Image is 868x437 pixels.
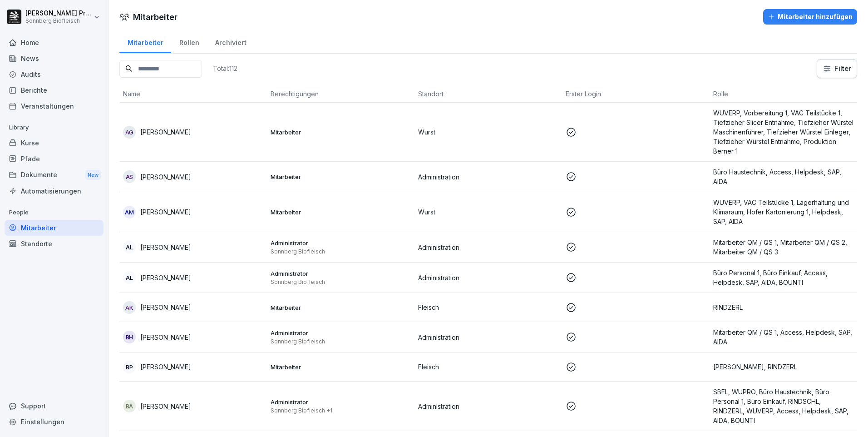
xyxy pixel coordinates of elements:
[5,66,104,82] a: Audits
[140,243,191,252] p: [PERSON_NAME]
[271,329,411,337] p: Administrator
[267,85,414,103] th: Berechtigungen
[5,98,104,114] a: Veranstaltungen
[418,207,558,217] p: Wurst
[5,35,104,50] a: Home
[5,167,104,184] a: DokumenteNew
[713,362,853,372] p: [PERSON_NAME], RINDZERL
[140,303,191,312] p: [PERSON_NAME]
[5,398,104,414] div: Support
[123,241,136,253] div: AL
[123,361,136,373] div: BP
[25,18,92,24] p: Sonnberg Biofleisch
[271,303,411,312] p: Mitarbeiter
[271,208,411,216] p: Mitarbeiter
[817,60,857,78] button: Filter
[713,167,853,186] p: Büro Haustechnik, Access, Helpdesk, SAP, AIDA
[5,205,104,220] p: People
[140,333,191,342] p: [PERSON_NAME]
[123,400,136,412] div: BA
[5,236,104,252] a: Standorte
[418,172,558,182] p: Administration
[713,198,853,226] p: WUVERP, VAC Teilstücke 1, Lagerhaltung und Klimaraum, Hofer Kartonierung 1, Helpdesk, SAP, AIDA
[271,173,411,181] p: Mitarbeiter
[271,269,411,278] p: Administrator
[418,362,558,372] p: Fleisch
[5,50,104,66] a: News
[418,127,558,137] p: Wurst
[713,108,853,156] p: WUVERP, Vorbereitung 1, VAC Teilstücke 1, Tiefzieher Slicer Entnahme, Tiefzieher Würstel Maschine...
[5,220,104,236] a: Mitarbeiter
[271,128,411,136] p: Mitarbeiter
[713,328,853,347] p: Mitarbeiter QM / QS 1, Access, Helpdesk, SAP, AIDA
[418,273,558,283] p: Administration
[140,207,191,217] p: [PERSON_NAME]
[271,239,411,247] p: Administrator
[823,64,851,73] div: Filter
[140,172,191,182] p: [PERSON_NAME]
[119,30,171,53] a: Mitarbeiter
[418,303,558,312] p: Fleisch
[271,338,411,345] p: Sonnberg Biofleisch
[207,30,254,53] a: Archiviert
[123,126,136,139] div: AG
[271,278,411,286] p: Sonnberg Biofleisch
[123,331,136,343] div: BH
[562,85,710,103] th: Erster Login
[5,414,104,430] a: Einstellungen
[25,10,92,17] p: [PERSON_NAME] Preßlauer
[418,402,558,411] p: Administration
[5,82,104,98] a: Berichte
[768,12,853,22] div: Mitarbeiter hinzufügen
[713,238,853,257] p: Mitarbeiter QM / QS 1, Mitarbeiter QM / QS 2, Mitarbeiter QM / QS 3
[171,30,207,53] a: Rollen
[271,398,411,406] p: Administrator
[713,387,853,425] p: SBFL, WUPRO, Büro Haustechnik, Büro Personal 1, Büro Einkauf, RINDSCHL, RINDZERL, WUVERP, Access,...
[133,11,178,23] h1: Mitarbeiter
[5,151,104,167] a: Pfade
[85,170,101,180] div: New
[271,248,411,255] p: Sonnberg Biofleisch
[271,363,411,371] p: Mitarbeiter
[140,273,191,283] p: [PERSON_NAME]
[140,362,191,372] p: [PERSON_NAME]
[123,301,136,314] div: AK
[713,303,853,312] p: RINDZERL
[123,170,136,183] div: AS
[418,243,558,252] p: Administration
[418,333,558,342] p: Administration
[123,271,136,284] div: AL
[140,402,191,411] p: [PERSON_NAME]
[5,167,104,184] div: Dokumente
[213,64,237,73] p: Total: 112
[414,85,562,103] th: Standort
[710,85,857,103] th: Rolle
[271,407,411,414] p: Sonnberg Biofleisch +1
[123,206,136,218] div: AM
[5,120,104,135] p: Library
[763,9,857,25] button: Mitarbeiter hinzufügen
[119,85,267,103] th: Name
[140,127,191,137] p: [PERSON_NAME]
[5,135,104,151] a: Kurse
[5,183,104,199] a: Automatisierungen
[713,268,853,287] p: Büro Personal 1, Büro Einkauf, Access, Helpdesk, SAP, AIDA, BOUNTI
